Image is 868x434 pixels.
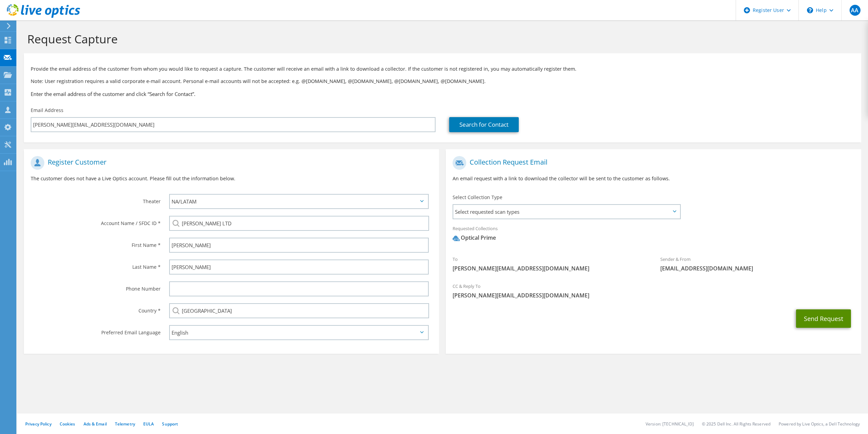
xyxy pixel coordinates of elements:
[31,238,161,249] label: First Name *
[84,421,107,427] a: Ads & Email
[31,90,854,98] h3: Enter the email address of the customer and click “Search for Contact”.
[31,303,161,314] label: Country *
[162,421,178,427] a: Support
[453,292,854,299] span: [PERSON_NAME][EMAIL_ADDRESS][DOMAIN_NAME]
[446,279,861,303] div: CC & Reply To
[31,65,854,73] p: Provide the email address of the customer from whom you would like to request a capture. The cust...
[453,265,647,272] span: [PERSON_NAME][EMAIL_ADDRESS][DOMAIN_NAME]
[646,421,694,427] li: Version: [TECHNICAL_ID]
[660,265,854,272] span: [EMAIL_ADDRESS][DOMAIN_NAME]
[446,221,861,249] div: Requested Collections
[60,421,75,427] a: Cookies
[653,252,861,276] div: Sender & From
[453,194,502,201] label: Select Collection Type
[453,205,679,219] span: Select requested scan types
[449,117,519,132] a: Search for Contact
[796,309,851,328] button: Send Request
[31,78,854,85] p: Note: User registration requires a valid corporate e-mail account. Personal e-mail accounts will ...
[115,421,135,427] a: Telemetry
[143,421,154,427] a: EULA
[31,194,161,205] label: Theater
[31,216,161,227] label: Account Name / SFDC ID *
[31,175,432,182] p: The customer does not have a Live Optics account. Please fill out the information below.
[31,156,429,170] h1: Register Customer
[27,32,854,46] h1: Request Capture
[702,421,770,427] li: © 2025 Dell Inc. All Rights Reserved
[446,252,653,276] div: To
[453,156,851,170] h1: Collection Request Email
[31,107,63,114] label: Email Address
[453,234,496,242] div: Optical Prime
[807,7,813,13] svg: \n
[850,5,860,16] span: AA
[31,325,161,336] label: Preferred Email Language
[31,260,161,270] label: Last Name *
[779,421,860,427] li: Powered by Live Optics, a Dell Technology
[31,281,161,292] label: Phone Number
[25,421,52,427] a: Privacy Policy
[453,175,854,182] p: An email request with a link to download the collector will be sent to the customer as follows.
